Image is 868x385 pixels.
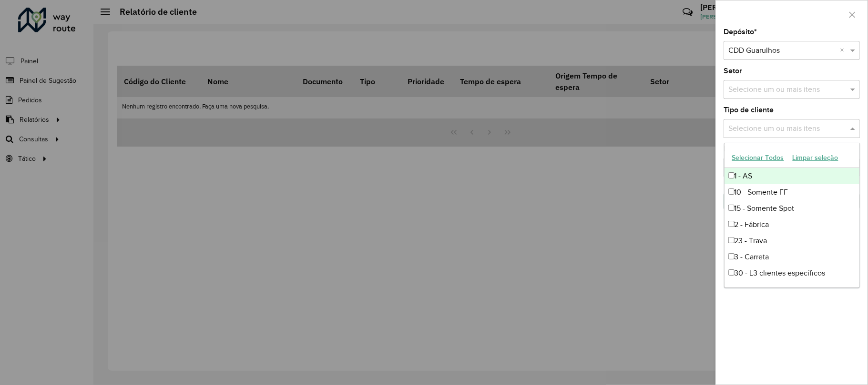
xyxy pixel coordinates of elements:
[725,265,859,281] div: 30 - L3 clientes específicos
[725,200,859,217] div: 15 - Somente Spot
[724,104,774,116] label: Tipo de cliente
[724,143,860,288] ng-dropdown-panel: Options list
[725,249,859,265] div: 3 - Carreta
[728,150,788,165] button: Selecionar Todos
[788,150,843,165] button: Limpar seleção
[725,217,859,233] div: 2 - Fábrica
[725,184,859,200] div: 10 - Somente FF
[724,65,742,77] label: Setor
[725,233,859,249] div: 23 - Trava
[725,168,859,184] div: 1 - AS
[725,281,859,297] div: 4 - Vespertina
[724,26,757,38] label: Depósito
[840,45,848,56] span: Clear all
